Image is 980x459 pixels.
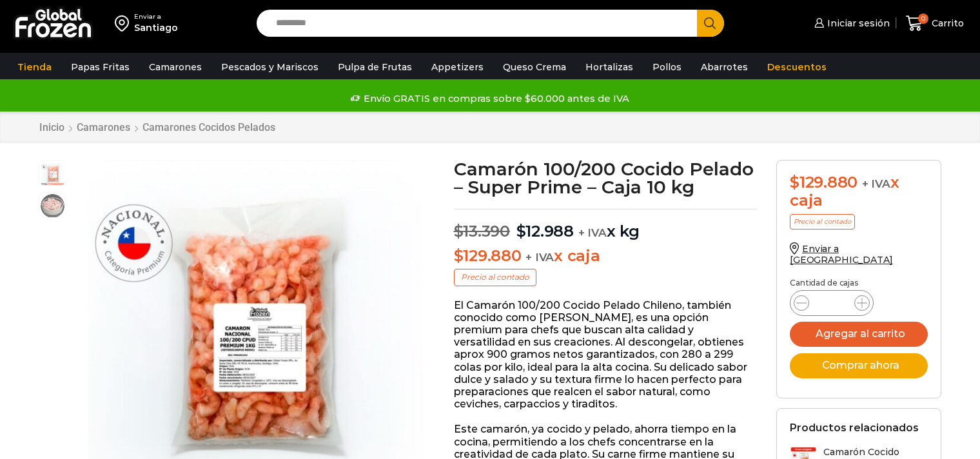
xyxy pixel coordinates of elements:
[454,247,758,266] p: x caja
[39,121,276,133] nav: Breadcrumb
[918,14,928,24] span: 0
[819,294,844,312] input: Product quantity
[525,251,554,264] span: + IVA
[76,121,131,133] a: Camarones
[790,173,928,211] div: x caja
[496,55,573,79] a: Queso Crema
[134,12,178,21] div: Enviar a
[790,353,928,378] button: Comprar ahora
[516,222,574,240] bdi: 12.988
[39,193,66,219] span: camaron nacional
[928,17,964,30] span: Carrito
[454,246,522,265] bdi: 129.880
[454,246,464,265] span: $
[454,209,758,241] p: x kg
[824,17,890,30] span: Iniciar sesión
[516,222,526,240] span: $
[425,55,490,79] a: Appetizers
[454,222,464,240] span: $
[578,226,607,239] span: + IVA
[11,55,58,79] a: Tienda
[39,121,65,133] a: Inicio
[790,278,928,288] p: Cantidad de cajas
[142,121,276,133] a: Camarones Cocidos Pelados
[454,269,536,286] p: Precio al contado
[761,55,833,79] a: Descuentos
[811,10,890,36] a: Iniciar sesión
[790,322,928,347] button: Agregar al carrito
[790,214,855,229] p: Precio al contado
[454,222,510,240] bdi: 13.390
[862,177,890,190] span: + IVA
[646,55,688,79] a: Pollos
[454,160,758,196] h1: Camarón 100/200 Cocido Pelado – Super Prime – Caja 10 kg
[903,8,967,39] a: 0 Carrito
[331,55,418,79] a: Pulpa de Frutas
[579,55,640,79] a: Hortalizas
[134,21,178,34] div: Santiago
[215,55,325,79] a: Pescados y Mariscos
[790,173,857,191] bdi: 129.880
[39,161,66,187] span: camaron nacional
[790,422,919,434] h2: Productos relacionados
[115,12,134,34] img: address-field-icon.svg
[454,299,758,411] p: El Camarón 100/200 Cocido Pelado Chileno, también conocido como [PERSON_NAME], es una opción prem...
[64,55,136,79] a: Papas Fritas
[142,55,208,79] a: Camarones
[790,173,799,191] span: $
[790,243,893,266] a: Enviar a [GEOGRAPHIC_DATA]
[697,10,724,37] button: Search button
[694,55,754,79] a: Abarrotes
